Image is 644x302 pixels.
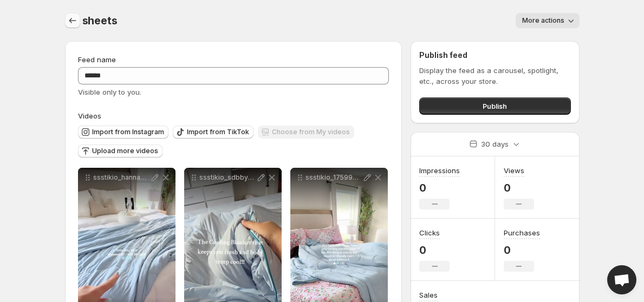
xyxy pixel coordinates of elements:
h2: Publish feed [419,50,570,61]
span: More actions [522,16,564,25]
button: Publish [419,97,570,115]
h3: Sales [419,290,438,300]
span: Import from TikTok [187,128,249,136]
p: 30 days [481,139,509,149]
p: ssstikio_1759929608622 [305,173,362,182]
button: More actions [516,13,580,28]
p: 0 [504,244,540,257]
span: Upload more videos [92,147,158,155]
h3: Purchases [504,227,540,238]
button: Import from TikTok [173,126,253,139]
span: Publish [483,101,507,111]
button: Settings [65,13,80,28]
button: Upload more videos [78,145,162,157]
span: Visible only to you. [78,88,141,96]
p: ssstikio_hannahbentley_1759929557350 [93,173,149,182]
p: Display the feed as a carousel, spotlight, etc., across your store. [419,65,570,87]
h3: Impressions [419,165,460,176]
span: Videos [78,111,101,120]
span: Feed name [78,55,116,64]
p: 0 [419,244,450,257]
div: Open chat [607,265,636,294]
p: 0 [504,181,534,194]
h3: Clicks [419,227,440,238]
p: ssstikio_sdbby88_1759929417385 [199,173,256,182]
p: 0 [419,181,460,194]
span: sheets [82,14,118,27]
h3: Views [504,165,524,176]
span: Import from Instagram [92,128,164,136]
button: Import from Instagram [78,126,168,139]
